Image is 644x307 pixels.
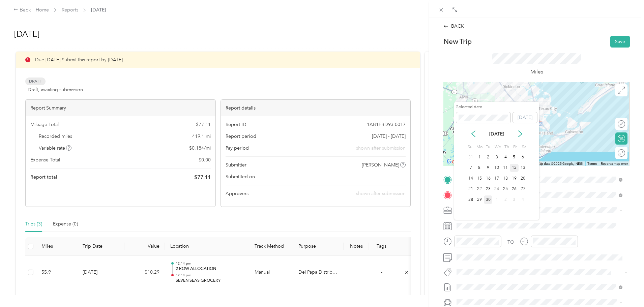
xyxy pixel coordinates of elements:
[484,195,493,204] div: 30
[501,185,510,193] div: 25
[521,143,527,152] div: Sa
[475,174,484,183] div: 15
[475,185,484,193] div: 22
[492,195,501,204] div: 1
[485,143,491,152] div: Tu
[601,162,628,165] a: Report a map error
[466,153,475,161] div: 31
[510,174,519,183] div: 19
[510,185,519,193] div: 26
[466,174,475,183] div: 14
[510,195,519,204] div: 3
[475,164,484,172] div: 8
[512,143,519,152] div: Fr
[445,157,467,166] img: Google
[501,195,510,204] div: 2
[466,164,475,172] div: 7
[492,174,501,183] div: 17
[484,185,493,193] div: 23
[510,153,519,161] div: 5
[501,174,510,183] div: 18
[443,23,464,30] div: BACK
[475,153,484,161] div: 1
[475,143,482,152] div: Mo
[492,185,501,193] div: 24
[484,164,493,172] div: 9
[606,269,644,307] iframe: Everlance-gr Chat Button Frame
[519,174,527,183] div: 20
[493,143,501,152] div: We
[482,130,511,137] p: [DATE]
[519,164,527,172] div: 13
[492,153,501,161] div: 3
[466,195,475,204] div: 28
[466,143,473,152] div: Su
[501,153,510,161] div: 4
[443,37,472,46] p: New Trip
[492,164,501,172] div: 10
[519,185,527,193] div: 27
[507,239,514,246] div: TO
[466,185,475,193] div: 21
[456,104,510,110] label: Selected date
[610,36,630,48] button: Save
[510,164,519,172] div: 12
[587,162,597,165] a: Terms (opens in new tab)
[530,68,543,76] p: Miles
[536,162,583,165] span: Map data ©2025 Google, INEGI
[484,174,493,183] div: 16
[475,195,484,204] div: 29
[445,157,467,166] a: Open this area in Google Maps (opens a new window)
[501,164,510,172] div: 11
[503,143,510,152] div: Th
[519,195,527,204] div: 4
[484,153,493,161] div: 2
[519,153,527,161] div: 6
